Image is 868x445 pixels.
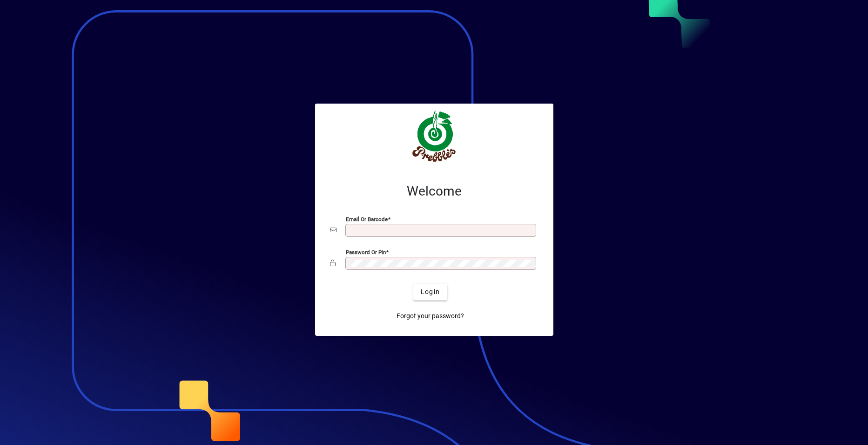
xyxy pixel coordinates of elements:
[330,183,538,199] h2: Welcome
[346,249,386,255] mat-label: Password or Pin
[413,284,447,301] button: Login
[346,216,388,222] mat-label: Email or Barcode
[393,308,468,325] a: Forgot your password?
[397,311,464,321] span: Forgot your password?
[421,287,440,297] span: Login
